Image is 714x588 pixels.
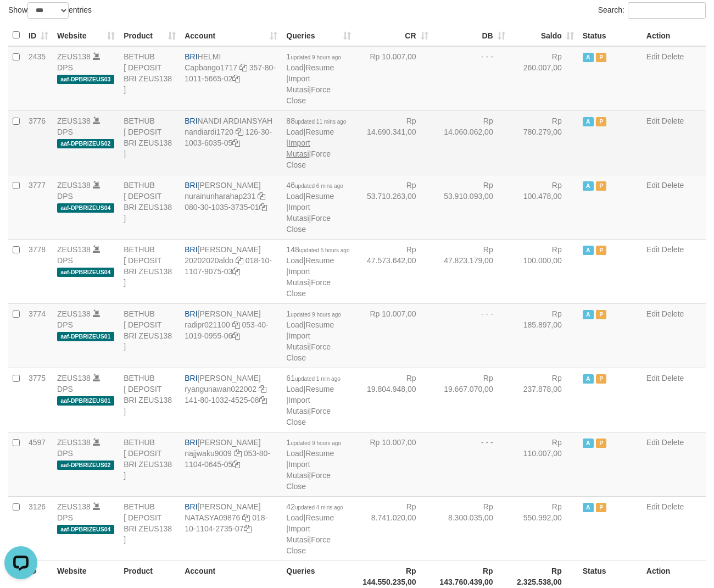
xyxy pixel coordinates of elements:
[286,85,331,105] a: Force Close
[305,127,334,136] a: Resume
[286,407,331,426] a: Force Close
[286,342,331,362] a: Force Close
[282,25,355,46] th: Queries: activate to sort column ascending
[185,513,240,522] a: NATASYA09876
[185,449,232,458] a: najjwaku9009
[286,309,341,318] span: 1
[53,496,119,561] td: DPS
[286,127,303,136] a: Load
[24,25,53,46] th: ID: activate to sort column ascending
[286,385,303,393] a: Load
[57,525,114,534] span: aaf-DPBRIZEUS04
[53,303,119,368] td: DPS
[53,46,119,111] td: DPS
[286,52,341,105] span: | | |
[598,2,706,19] label: Search:
[236,127,243,136] a: Copy nandiardi1720 to clipboard
[662,52,684,61] a: Delete
[433,303,510,368] td: - - -
[662,438,684,447] a: Delete
[57,438,91,447] a: ZEUS138
[242,513,250,522] a: Copy NATASYA09876 to clipboard
[596,53,607,62] span: Paused
[24,175,53,239] td: 3777
[286,138,310,158] a: Import Mutasi
[662,245,684,254] a: Delete
[57,374,91,382] a: ZEUS138
[662,181,684,190] a: Delete
[259,385,266,393] a: Copy ryangunawan022002 to clipboard
[259,203,267,212] a: Copy 080301035373501 to clipboard
[53,239,119,303] td: DPS
[180,239,282,303] td: [PERSON_NAME] 018-10-1107-9075-03
[305,256,334,265] a: Resume
[628,2,706,19] input: Search:
[286,438,341,447] span: 1
[583,310,594,319] span: Active
[119,368,180,432] td: BETHUB [ DEPOSIT BRI ZEUS138 ]
[596,246,607,255] span: Paused
[433,368,510,432] td: Rp 19.667.070,00
[180,368,282,432] td: [PERSON_NAME] 141-80-1032-4525-08
[596,310,607,319] span: Paused
[232,460,240,469] a: Copy 053801104064505 to clipboard
[510,496,578,561] td: Rp 550.992,00
[180,432,282,496] td: [PERSON_NAME] 053-80-1104-0645-05
[258,192,265,201] a: Copy nurainunharahap231 to clipboard
[286,460,310,480] a: Import Mutasi
[662,117,684,125] a: Delete
[57,461,114,470] span: aaf-DPBRIZEUS02
[355,110,432,175] td: Rp 14.690.341,00
[185,309,197,318] span: BRI
[57,396,114,406] span: aaf-DPBRIZEUS01
[646,181,660,190] a: Edit
[185,245,197,254] span: BRI
[57,117,91,125] a: ZEUS138
[295,504,343,511] span: updated 4 mins ago
[596,181,607,191] span: Paused
[583,117,594,126] span: Active
[232,267,240,276] a: Copy 018101107907503 to clipboard
[53,432,119,496] td: DPS
[662,502,684,511] a: Delete
[646,374,660,382] a: Edit
[286,245,349,254] span: 148
[433,25,510,46] th: DB: activate to sort column ascending
[232,331,240,340] a: Copy 053401019095506 to clipboard
[53,25,119,46] th: Website: activate to sort column ascending
[185,63,237,72] a: Capbango1717
[57,245,91,254] a: ZEUS138
[57,52,91,61] a: ZEUS138
[433,175,510,239] td: Rp 53.910.093,00
[355,25,432,46] th: CR: activate to sort column ascending
[642,25,706,46] th: Action
[286,471,331,491] a: Force Close
[286,192,303,201] a: Load
[662,374,684,382] a: Delete
[578,25,642,46] th: Status
[596,503,607,512] span: Paused
[291,312,341,318] span: updated 9 hours ago
[583,246,594,255] span: Active
[433,110,510,175] td: Rp 14.060.062,00
[583,53,594,62] span: Active
[305,63,334,72] a: Resume
[286,74,310,94] a: Import Mutasi
[355,239,432,303] td: Rp 47.573.642,00
[646,52,660,61] a: Edit
[185,374,197,382] span: BRI
[119,496,180,561] td: BETHUB [ DEPOSIT BRI ZEUS138 ]
[286,331,310,351] a: Import Mutasi
[57,139,114,148] span: aaf-DPBRIZEUS02
[286,535,331,555] a: Force Close
[57,75,114,84] span: aaf-DPBRIZEUS03
[510,175,578,239] td: Rp 100.478,00
[596,374,607,384] span: Paused
[185,117,197,125] span: BRI
[355,46,432,111] td: Rp 10.007,00
[232,74,240,83] a: Copy 357801011566502 to clipboard
[286,149,331,169] a: Force Close
[232,320,240,329] a: Copy radipr021100 to clipboard
[239,63,247,72] a: Copy Capbango1717 to clipboard
[646,438,660,447] a: Edit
